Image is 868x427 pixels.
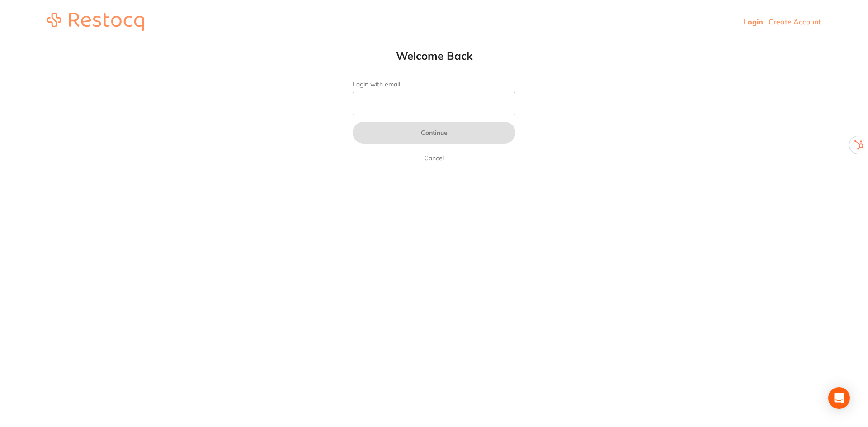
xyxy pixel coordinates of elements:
a: Login [744,17,763,26]
img: restocq_logo.svg [47,13,144,31]
label: Login with email [353,81,515,88]
a: Cancel [422,153,446,163]
button: Continue [353,122,515,144]
div: Open Intercom Messenger [828,387,850,409]
h1: Welcome Back [335,49,533,62]
a: Create Account [769,17,821,26]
